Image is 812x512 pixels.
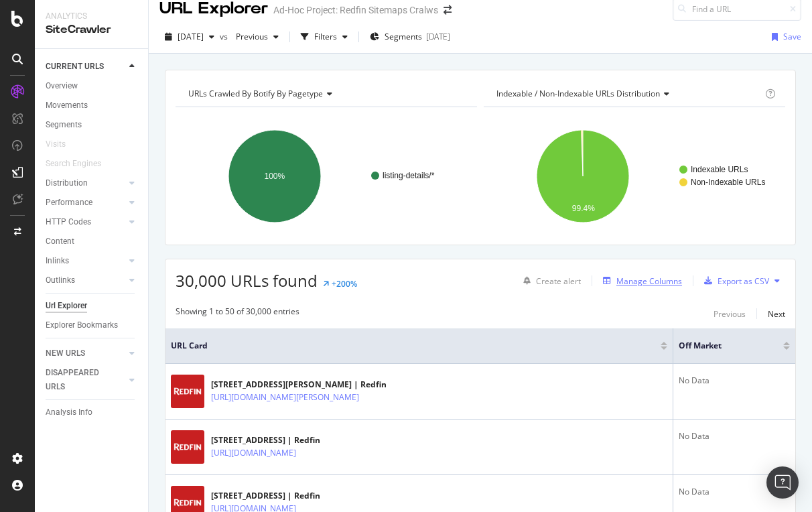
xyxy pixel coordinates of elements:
[46,346,85,361] div: NEW URLS
[426,31,450,42] div: [DATE]
[572,204,595,213] text: 99.4%
[46,273,125,287] a: Outlinks
[699,270,769,292] button: Export as CSV
[46,22,137,38] div: SiteCrawler
[211,379,388,391] div: [STREET_ADDRESS][PERSON_NAME] | Redfin
[211,490,325,502] div: [STREET_ADDRESS] | Redfin
[314,31,337,42] div: Filters
[766,26,801,48] button: Save
[598,273,682,289] button: Manage Columns
[46,318,139,332] a: Explorer Bookmarks
[46,11,137,22] div: Analytics
[714,308,746,320] div: Previous
[176,118,477,235] svg: A chart.
[679,375,790,387] div: No Data
[273,3,438,17] div: Ad-Hoc Project: Redfin Sitemaps Cralws
[496,88,660,99] span: Indexable / Non-Indexable URLs distribution
[46,137,66,151] div: Visits
[171,375,204,408] img: main image
[718,275,769,287] div: Export as CSV
[188,88,323,99] span: URLs Crawled By Botify By pagetype
[518,270,581,292] button: Create alert
[46,60,104,74] div: CURRENT URLS
[171,340,657,352] span: URL Card
[46,346,125,361] a: NEW URLS
[295,26,353,48] button: Filters
[46,366,113,394] div: DISAPPEARED URLS
[46,79,139,93] a: Overview
[46,299,139,313] a: Url Explorer
[46,254,125,268] a: Inlinks
[46,273,75,287] div: Outlinks
[679,486,790,498] div: No Data
[265,172,285,181] text: 100%
[691,165,748,174] text: Indexable URLs
[783,31,801,42] div: Save
[159,26,220,48] button: [DATE]
[385,31,422,42] span: Segments
[46,60,125,74] a: CURRENT URLS
[494,83,762,105] h4: Indexable / Non-Indexable URLs Distribution
[332,278,357,290] div: +200%
[230,31,268,42] span: Previous
[46,405,92,420] div: Analysis Info
[46,405,139,420] a: Analysis Info
[46,254,69,268] div: Inlinks
[383,171,435,180] text: listing-details/*
[46,215,125,229] a: HTTP Codes
[176,306,299,322] div: Showing 1 to 50 of 30,000 entries
[536,275,581,287] div: Create alert
[211,434,325,446] div: [STREET_ADDRESS] | Redfin
[46,118,139,132] a: Segments
[220,31,230,42] span: vs
[230,26,284,48] button: Previous
[46,137,79,151] a: Visits
[46,366,125,394] a: DISAPPEARED URLS
[46,235,139,249] a: Content
[46,318,118,332] div: Explorer Bookmarks
[176,269,318,292] span: 30,000 URLs found
[679,430,790,442] div: No Data
[768,308,785,320] div: Next
[178,31,204,42] span: 2025 Sep. 17th
[211,391,359,404] a: [URL][DOMAIN_NAME][PERSON_NAME]
[766,466,799,499] div: Open Intercom Messenger
[171,430,204,464] img: main image
[46,176,88,190] div: Distribution
[714,306,746,322] button: Previous
[46,196,92,210] div: Performance
[46,176,125,190] a: Distribution
[46,235,74,249] div: Content
[186,83,465,105] h4: URLs Crawled By Botify By pagetype
[616,275,682,287] div: Manage Columns
[679,340,763,352] span: Off Market
[46,157,101,171] div: Search Engines
[484,118,785,235] svg: A chart.
[364,26,456,48] button: Segments[DATE]
[46,215,91,229] div: HTTP Codes
[768,306,785,322] button: Next
[46,299,87,313] div: Url Explorer
[46,99,88,113] div: Movements
[211,446,296,460] a: [URL][DOMAIN_NAME]
[444,5,452,15] div: arrow-right-arrow-left
[46,118,82,132] div: Segments
[46,196,125,210] a: Performance
[46,79,78,93] div: Overview
[691,178,765,187] text: Non-Indexable URLs
[46,99,139,113] a: Movements
[46,157,115,171] a: Search Engines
